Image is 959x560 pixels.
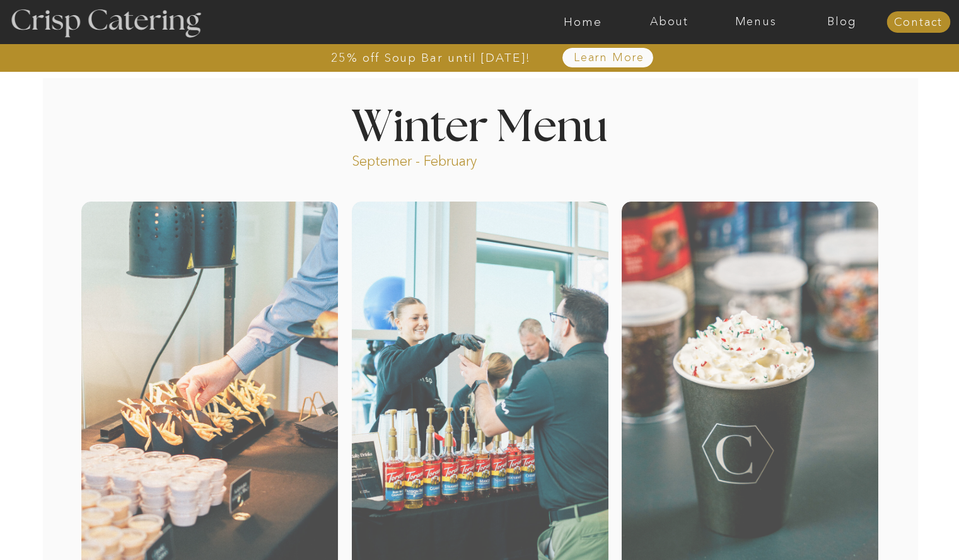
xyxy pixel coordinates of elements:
[886,16,950,29] a: Contact
[305,106,655,143] h1: Winter Menu
[286,52,576,64] a: 25% off Soup Bar until [DATE]!
[540,16,626,28] a: Home
[626,16,712,28] a: About
[712,16,799,28] a: Menus
[545,52,674,64] a: Learn More
[352,152,525,166] p: Septemer - February
[799,16,885,28] a: Blog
